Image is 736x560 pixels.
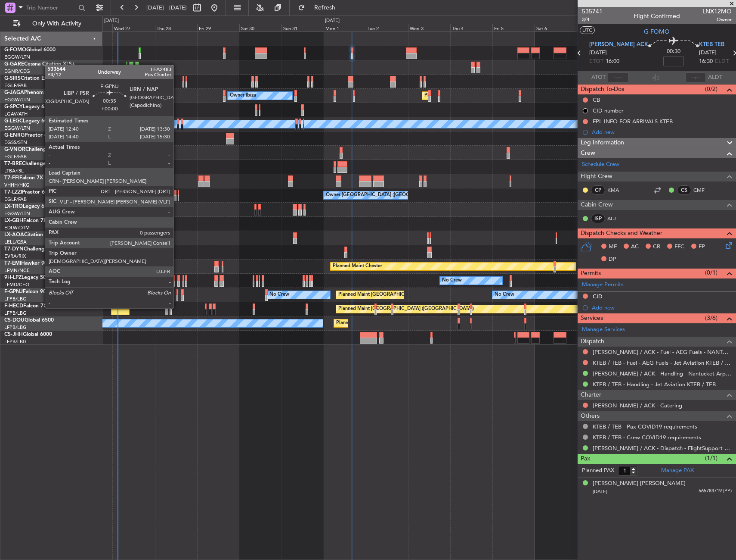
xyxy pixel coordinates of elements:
[9,17,93,31] button: Only With Activity
[4,338,27,345] a: LFPB/LBG
[582,16,603,23] span: 3/4
[325,17,340,25] div: [DATE]
[366,24,408,31] div: Tue 2
[4,54,30,60] a: EGGW/LTN
[4,318,54,323] a: CS-DOUGlobal 6500
[667,47,680,56] span: 00:30
[22,21,91,27] span: Only With Activity
[653,243,660,251] span: CR
[4,90,24,95] span: G-JAGA
[631,243,639,251] span: AC
[4,247,61,252] a: T7-DYNChallenger 604
[4,318,25,323] span: CS-DOU
[4,119,50,124] a: G-LEGCLegacy 600
[592,304,732,311] div: Add new
[593,107,624,114] div: CID number
[4,182,30,188] a: VHHH/HKG
[582,160,619,169] a: Schedule Crew
[593,348,732,356] a: [PERSON_NAME] / ACK - Fuel - AEG Fuels - NANTUCKET MEMORIAL - [PERSON_NAME] / ACK
[699,41,724,49] span: KTEB TEB
[607,215,627,222] a: ALJ
[581,228,662,238] span: Dispatch Checks and Weather
[4,261,57,266] a: T7-EMIHawker 900XP
[338,288,474,301] div: Planned Maint [GEOGRAPHIC_DATA] ([GEOGRAPHIC_DATA])
[608,72,628,83] input: --:--
[408,24,450,31] div: Wed 3
[582,281,624,289] a: Manage Permits
[693,186,713,194] a: CMF
[577,24,619,31] div: Sun 7
[582,325,625,334] a: Manage Services
[155,24,197,31] div: Thu 28
[307,5,343,11] span: Refresh
[606,57,619,66] span: 16:00
[4,332,23,337] span: CS-JHH
[674,243,684,251] span: FFC
[294,1,346,15] button: Refresh
[336,317,472,330] div: Planned Maint [GEOGRAPHIC_DATA] ([GEOGRAPHIC_DATA])
[4,289,56,294] a: F-GPNJFalcon 900EX
[581,313,603,323] span: Services
[269,288,289,301] div: No Crew
[4,296,27,302] a: LFPB/LBG
[442,274,462,287] div: No Crew
[4,133,25,138] span: G-ENRG
[495,288,514,301] div: No Crew
[4,190,22,195] span: T7-LZZI
[4,76,21,81] span: G-SIRS
[4,104,23,109] span: G-SPCY
[4,111,28,117] a: LGAV/ATH
[4,47,56,53] a: G-FOMOGlobal 6000
[715,57,729,66] span: ELDT
[699,488,732,495] span: 565783719 (PP)
[4,139,27,146] a: EGSS/STN
[593,434,701,441] a: KTEB / TEB - Crew COVID19 requirements
[593,370,732,377] a: [PERSON_NAME] / ACK - Handling - Nantucket Arpt Ops [PERSON_NAME] / ACK
[4,119,23,124] span: G-LEGC
[593,402,682,409] a: [PERSON_NAME] / ACK - Catering
[4,303,23,309] span: F-HECD
[581,84,624,94] span: Dispatch To-Dos
[26,1,76,14] input: Trip Number
[593,423,697,430] a: KTEB / TEB - Pax COVID19 requirements
[4,210,30,217] a: EGGW/LTN
[112,24,155,31] div: Wed 27
[702,7,732,16] span: LNX12MO
[582,7,603,16] span: 535741
[4,76,54,81] a: G-SIRSCitation Excel
[230,89,256,102] div: Owner Ibiza
[4,68,30,75] a: EGNR/CEG
[146,4,187,12] span: [DATE] - [DATE]
[592,128,732,136] div: Add new
[4,275,22,280] span: 9H-LPZ
[705,268,717,277] span: (0/1)
[4,261,21,266] span: T7-EMI
[591,214,605,223] div: ISP
[593,96,600,103] div: CB
[593,293,603,300] div: CID
[4,218,23,223] span: LX-GBH
[4,204,50,209] a: LX-TROLegacy 650
[581,411,600,421] span: Others
[4,147,62,152] a: G-VNORChallenger 650
[609,243,617,251] span: MF
[708,73,722,82] span: ALDT
[4,332,52,337] a: CS-JHHGlobal 6000
[699,57,713,66] span: 16:30
[4,310,27,316] a: LFPB/LBG
[338,303,474,316] div: Planned Maint [GEOGRAPHIC_DATA] ([GEOGRAPHIC_DATA])
[4,204,23,209] span: LX-TRO
[4,97,30,103] a: EGGW/LTN
[580,26,595,34] button: UTC
[4,47,26,53] span: G-FOMO
[4,90,54,95] a: G-JAGAPhenom 300
[589,57,603,66] span: ETOT
[4,282,29,288] a: LFMD/CEQ
[677,185,691,195] div: CS
[591,73,606,82] span: ATOT
[4,62,75,67] a: G-GARECessna Citation XLS+
[4,161,22,166] span: T7-BRE
[581,200,613,210] span: Cabin Crew
[4,247,24,252] span: T7-DYN
[4,62,24,67] span: G-GARE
